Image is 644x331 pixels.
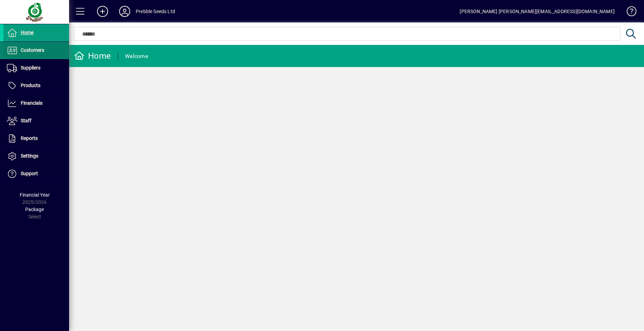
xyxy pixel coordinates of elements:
[3,77,69,94] a: Products
[136,6,175,17] div: Prebble Seeds Ltd
[21,135,38,141] span: Reports
[3,95,69,112] a: Financials
[74,50,111,62] div: Home
[21,171,38,176] span: Support
[21,83,40,88] span: Products
[21,47,44,53] span: Customers
[125,51,148,62] div: Welcome
[21,30,33,35] span: Home
[3,130,69,147] a: Reports
[622,1,635,24] a: Knowledge Base
[92,5,114,18] button: Add
[114,5,136,18] button: Profile
[21,153,38,159] span: Settings
[460,6,615,17] div: [PERSON_NAME] [PERSON_NAME][EMAIL_ADDRESS][DOMAIN_NAME]
[3,112,69,130] a: Staff
[3,42,69,59] a: Customers
[25,207,44,212] span: Package
[3,165,69,182] a: Support
[21,100,42,106] span: Financials
[3,59,69,77] a: Suppliers
[20,192,50,198] span: Financial Year
[21,65,40,70] span: Suppliers
[21,118,31,123] span: Staff
[3,148,69,165] a: Settings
